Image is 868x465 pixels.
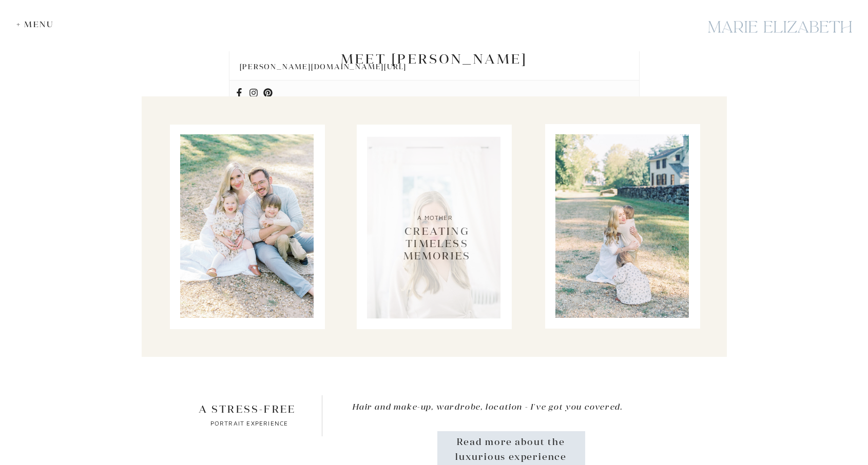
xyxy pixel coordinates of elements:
a: Read more about the luxurious experience [451,435,571,462]
a: Instagram [249,88,258,99]
p: Hair and make-up, wardrobe, location - I've got you covered. [352,399,665,416]
h3: Meet [PERSON_NAME] [326,51,542,67]
a: Facebook [235,88,244,99]
p: portrait experience [203,418,296,429]
div: + Menu [16,19,59,29]
a: [PERSON_NAME][DOMAIN_NAME][URL] [240,62,407,71]
a: Pinterest [263,88,273,99]
p: A stress-free [196,403,299,417]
